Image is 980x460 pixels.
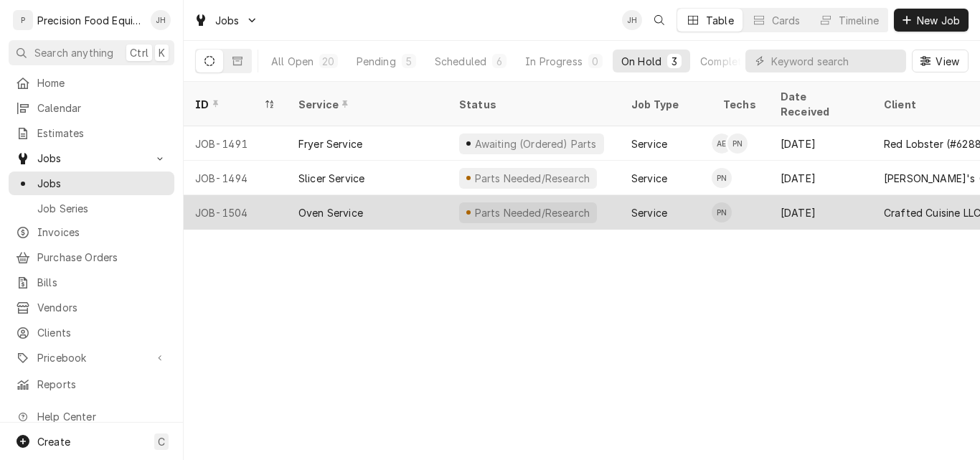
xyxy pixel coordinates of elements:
div: 5 [405,54,413,69]
span: K [159,45,165,60]
div: [DATE] [769,161,872,195]
div: JOB-1491 [184,126,287,161]
div: Parts Needed/Research [473,171,591,186]
span: Pricebook [37,350,146,365]
span: Invoices [37,225,167,240]
a: Calendar [9,96,174,120]
div: 3 [670,54,679,69]
button: Open search [648,9,671,32]
a: Invoices [9,220,174,244]
div: Service [631,171,667,186]
button: View [912,50,969,72]
div: JOB-1504 [184,195,287,230]
a: Vendors [9,296,174,319]
span: Calendar [37,100,167,116]
input: Keyword search [771,50,899,72]
div: Pete Nielson's Avatar [712,202,732,222]
div: AE [712,133,732,154]
span: Clients [37,325,167,340]
a: Home [9,71,174,95]
a: Go to Pricebook [9,346,174,370]
span: Jobs [215,13,240,28]
div: Status [459,97,606,112]
div: Pete Nielson's Avatar [727,133,748,154]
span: Search anything [34,45,113,60]
div: Timeline [839,13,879,28]
a: Reports [9,372,174,396]
div: Awaiting (Ordered) Parts [473,136,598,151]
span: Reports [37,377,167,392]
div: Parts Needed/Research [473,205,591,220]
span: Purchase Orders [37,250,167,265]
a: Jobs [9,172,174,195]
a: Purchase Orders [9,245,174,269]
button: New Job [894,9,969,32]
div: JH [151,10,171,30]
span: Create [37,436,70,448]
div: Service [631,205,667,220]
div: Precision Food Equipment LLC [37,13,143,28]
a: Go to Jobs [9,146,174,170]
a: Clients [9,321,174,344]
span: Job Series [37,201,167,216]
span: Home [37,75,167,90]
a: Job Series [9,197,174,220]
div: Service [631,136,667,151]
div: PN [712,168,732,188]
a: Bills [9,271,174,294]
span: View [933,54,962,69]
div: [DATE] [769,195,872,230]
span: New Job [914,13,963,28]
div: Pending [357,54,396,69]
div: PN [727,133,748,154]
div: Pete Nielson's Avatar [712,168,732,188]
div: [DATE] [769,126,872,161]
div: Anthony Ellinger's Avatar [712,133,732,154]
div: On Hold [621,54,661,69]
a: Estimates [9,121,174,145]
span: Jobs [37,176,167,191]
div: ID [195,97,261,112]
div: All Open [271,54,314,69]
div: JOB-1494 [184,161,287,195]
span: Estimates [37,126,167,141]
a: Go to Help Center [9,405,174,428]
button: Search anythingCtrlK [9,40,174,65]
div: Completed [700,54,754,69]
span: Ctrl [130,45,149,60]
div: 20 [322,54,334,69]
div: Jason Hertel's Avatar [622,10,642,30]
span: C [158,434,165,449]
div: Fryer Service [298,136,362,151]
div: Date Received [781,89,858,119]
div: Job Type [631,97,700,112]
div: JH [622,10,642,30]
span: Bills [37,275,167,290]
div: Service [298,97,433,112]
div: Table [706,13,734,28]
div: Oven Service [298,205,363,220]
div: Slicer Service [298,171,364,186]
div: In Progress [525,54,583,69]
div: 6 [495,54,504,69]
span: Vendors [37,300,167,315]
a: Go to Jobs [188,9,264,32]
div: Jason Hertel's Avatar [151,10,171,30]
div: Scheduled [435,54,486,69]
div: Cards [772,13,801,28]
div: Techs [723,97,758,112]
div: 0 [591,54,600,69]
div: P [13,10,33,30]
span: Help Center [37,409,166,424]
div: PN [712,202,732,222]
span: Jobs [37,151,146,166]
